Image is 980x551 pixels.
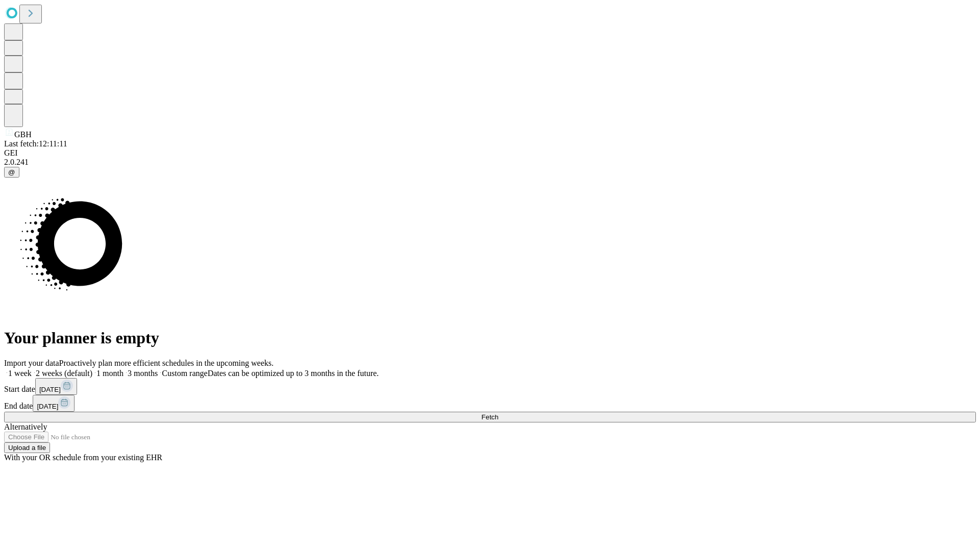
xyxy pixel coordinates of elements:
[4,453,162,462] span: With your OR schedule from your existing EHR
[4,148,976,158] div: GEI
[4,422,47,431] span: Alternatively
[481,413,498,421] span: Fetch
[4,378,976,395] div: Start date
[4,359,59,367] span: Import your data
[8,369,32,378] span: 1 week
[4,158,976,167] div: 2.0.241
[14,130,32,139] span: GBH
[162,369,207,378] span: Custom range
[4,442,50,453] button: Upload a file
[4,329,976,347] h1: Your planner is empty
[4,139,67,148] span: Last fetch: 12:11:11
[37,403,58,410] span: [DATE]
[4,167,19,178] button: @
[96,369,124,378] span: 1 month
[36,369,92,378] span: 2 weeks (default)
[208,369,379,378] span: Dates can be optimized up to 3 months in the future.
[33,395,75,412] button: [DATE]
[4,412,976,422] button: Fetch
[8,168,15,176] span: @
[128,369,158,378] span: 3 months
[35,378,77,395] button: [DATE]
[39,386,61,393] span: [DATE]
[59,359,274,367] span: Proactively plan more efficient schedules in the upcoming weeks.
[4,395,976,412] div: End date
